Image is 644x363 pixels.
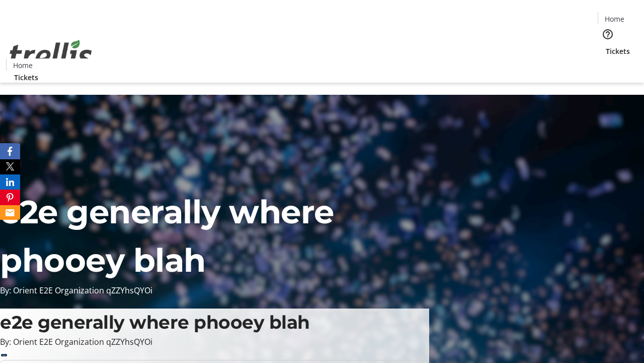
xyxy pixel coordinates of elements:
span: Home [605,14,624,24]
button: Cart [598,56,618,77]
button: Help [598,24,618,44]
a: Home [7,60,39,71]
a: Tickets [598,46,638,56]
a: Home [598,14,630,24]
span: Tickets [14,72,38,83]
span: Home [13,60,33,71]
img: Orient E2E Organization qZZYhsQYOi's Logo [6,29,96,79]
a: Tickets [6,72,46,83]
span: Tickets [606,46,630,56]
